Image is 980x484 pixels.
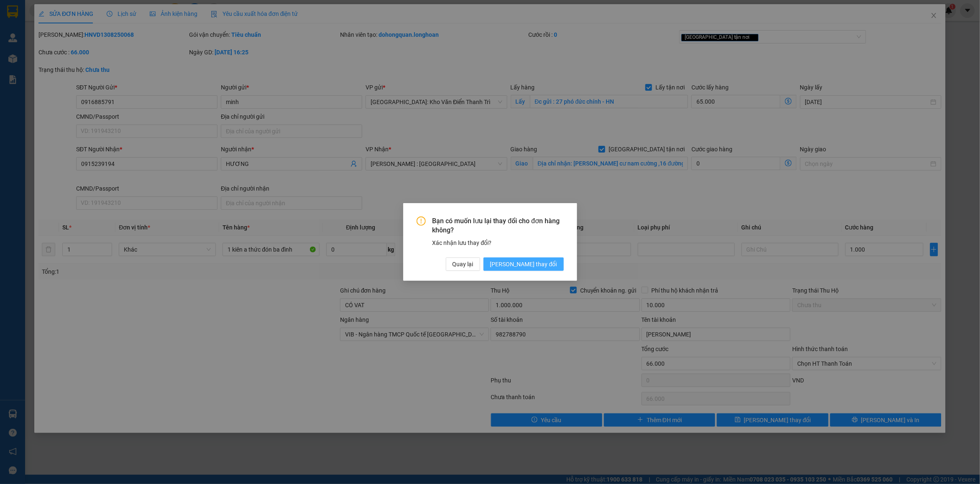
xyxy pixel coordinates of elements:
[484,257,564,271] button: [PERSON_NAME] thay đổi
[490,260,557,269] span: [PERSON_NAME] thay đổi
[432,217,564,235] span: Bạn có muốn lưu lại thay đổi cho đơn hàng không?
[453,260,473,269] span: Quay lại
[446,257,480,271] button: Quay lại
[417,217,426,226] span: exclamation-circle
[432,238,564,247] div: Xác nhận lưu thay đổi?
